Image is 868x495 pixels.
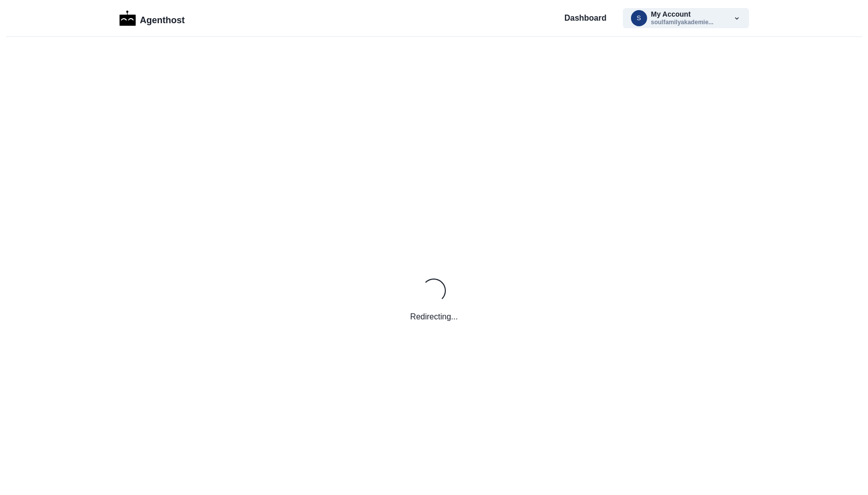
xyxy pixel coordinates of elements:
[410,311,457,323] p: Redirecting...
[120,11,136,26] img: Logo
[120,10,185,27] a: LogoAgenthost
[623,8,749,28] button: soulfamilyakademie@gmail.comMy Accountsoulfamilyakademie...
[564,12,607,24] a: Dashboard
[140,10,185,27] p: Agenthost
